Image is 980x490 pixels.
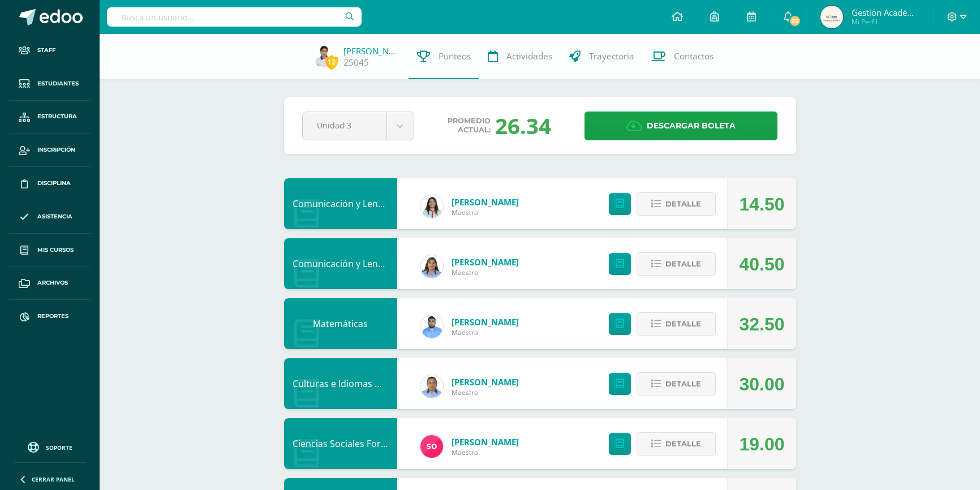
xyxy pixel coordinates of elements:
[312,44,335,67] img: 54e741041b539ecdb0a4e2c2b9289e71.png
[37,79,79,88] span: Estudiantes
[9,167,91,200] a: Disciplina
[452,316,519,328] a: [PERSON_NAME]
[852,7,919,18] span: Gestión Académica
[32,475,75,483] span: Cerrar panel
[325,55,338,69] span: 12
[284,298,397,349] div: Matemáticas
[317,112,372,139] span: Unidad 3
[293,197,482,210] a: Comunicación y Lenguaje, Idioma Extranjero
[9,101,91,134] a: Estructura
[409,34,479,79] a: Punteos
[452,376,519,388] a: [PERSON_NAME]
[37,179,71,188] span: Disciplina
[9,267,91,300] a: Archivos
[852,17,919,27] span: Mi Perfil
[313,317,368,330] a: Matemáticas
[452,256,519,268] a: [PERSON_NAME]
[46,444,72,452] span: Soporte
[739,419,784,470] div: 19.00
[9,134,91,167] a: Inscripción
[37,278,68,287] span: Archivos
[420,375,443,398] img: 58211983430390fd978f7a65ba7f1128.png
[674,50,713,62] span: Contactos
[452,436,519,448] a: [PERSON_NAME]
[820,6,843,28] img: ff93632bf489dcbc5131d32d8a4af367.png
[420,315,443,338] img: 54ea75c2c4af8710d6093b43030d56ea.png
[343,45,400,57] a: [PERSON_NAME]
[561,34,643,79] a: Trayectoria
[293,257,469,270] a: Comunicación y Lenguaje Idioma Español
[284,238,397,289] div: Comunicación y Lenguaje Idioma Español
[739,299,784,350] div: 32.50
[452,328,519,337] span: Maestro
[448,117,491,135] span: Promedio actual:
[9,34,91,67] a: Staff
[479,34,561,79] a: Actividades
[584,111,777,140] a: Descargar boleta
[589,50,634,62] span: Trayectoria
[665,194,701,214] span: Detalle
[647,112,736,140] span: Descargar boleta
[495,111,551,140] div: 26.34
[284,178,397,229] div: Comunicación y Lenguaje, Idioma Extranjero
[452,268,519,277] span: Maestro
[420,195,443,218] img: 55024ff72ee8ba09548f59c7b94bba71.png
[303,112,414,140] a: Unidad 3
[293,377,474,390] a: Culturas e Idiomas Mayas Garífuna o Xinca
[643,34,722,79] a: Contactos
[665,373,701,394] span: Detalle
[452,196,519,208] a: [PERSON_NAME]
[9,200,91,234] a: Asistencia
[107,7,362,27] input: Busca un usuario...
[343,57,369,68] a: 25045
[637,252,716,276] button: Detalle
[9,234,91,267] a: Mis cursos
[37,246,74,255] span: Mis cursos
[439,50,471,62] span: Punteos
[284,418,397,469] div: Ciencias Sociales Formación Ciudadana e Interculturalidad
[452,388,519,397] span: Maestro
[452,208,519,217] span: Maestro
[637,192,716,216] button: Detalle
[739,359,784,410] div: 30.00
[637,312,716,336] button: Detalle
[284,358,397,409] div: Culturas e Idiomas Mayas Garífuna o Xinca
[420,435,443,458] img: f209912025eb4cc0063bd43b7a978690.png
[739,239,784,290] div: 40.50
[9,67,91,101] a: Estudiantes
[293,437,542,450] a: Ciencias Sociales Formación Ciudadana e Interculturalidad
[37,212,72,221] span: Asistencia
[739,179,784,230] div: 14.50
[420,255,443,278] img: d5f85972cab0d57661bd544f50574cc9.png
[637,432,716,455] button: Detalle
[506,50,552,62] span: Actividades
[37,145,75,154] span: Inscripción
[665,433,701,454] span: Detalle
[9,300,91,333] a: Reportes
[14,439,86,454] a: Soporte
[788,15,801,27] span: 25
[452,448,519,457] span: Maestro
[37,112,77,121] span: Estructura
[37,312,68,321] span: Reportes
[665,253,701,274] span: Detalle
[637,372,716,396] button: Detalle
[37,46,55,55] span: Staff
[665,313,701,334] span: Detalle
